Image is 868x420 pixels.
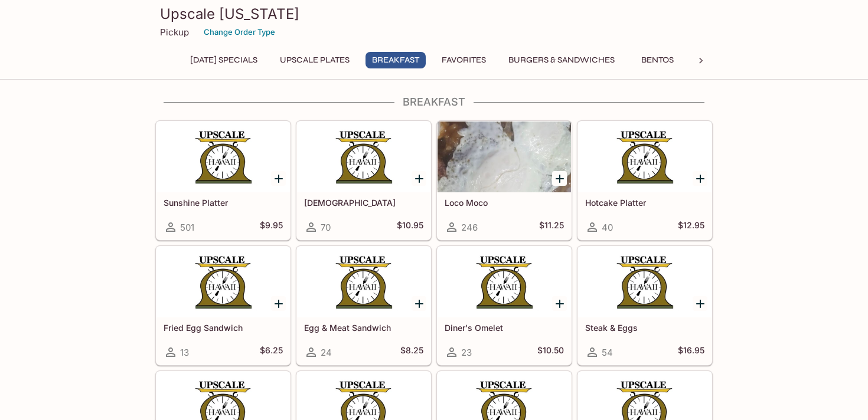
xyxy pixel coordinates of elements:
[502,52,621,68] button: Burgers & Sandwiches
[585,323,704,333] h5: Steak & Eggs
[297,122,430,192] div: Homanado Longanisa
[260,220,283,234] h5: $9.95
[156,122,290,192] div: Sunshine Platter
[271,296,286,311] button: Add Fried Egg Sandwich
[693,171,707,186] button: Add Hotcake Platter
[412,296,426,311] button: Add Egg & Meat Sandwich
[445,323,564,333] h5: Diner's Omelet
[552,296,567,311] button: Add Diner's Omelet
[461,222,478,233] span: 246
[164,323,283,333] h5: Fried Egg Sandwich
[631,52,684,68] button: Bentos
[296,121,431,240] a: [DEMOGRAPHIC_DATA]70$10.95
[437,246,572,365] a: Diner's Omelet23$10.50
[539,220,564,234] h5: $11.25
[271,171,286,186] button: Add Sunshine Platter
[180,347,189,358] span: 13
[435,52,492,68] button: Favorites
[438,122,571,192] div: Loco Moco
[321,222,331,233] span: 70
[577,121,712,240] a: Hotcake Platter40$12.95
[155,96,713,109] h4: Breakfast
[678,345,704,359] h5: $16.95
[602,222,613,233] span: 40
[412,171,426,186] button: Add Homanado Longanisa
[156,246,291,365] a: Fried Egg Sandwich13$6.25
[693,296,707,311] button: Add Steak & Eggs
[552,171,567,186] button: Add Loco Moco
[198,23,280,41] button: Change Order Type
[156,247,290,317] div: Fried Egg Sandwich
[397,220,423,234] h5: $10.95
[602,347,613,358] span: 54
[461,347,472,358] span: 23
[437,121,572,240] a: Loco Moco246$11.25
[321,347,332,358] span: 24
[160,27,189,38] p: Pickup
[438,247,571,317] div: Diner's Omelet
[304,323,423,333] h5: Egg & Meat Sandwich
[184,52,264,68] button: [DATE] Specials
[445,198,564,208] h5: Loco Moco
[537,345,564,359] h5: $10.50
[366,52,426,68] button: Breakfast
[585,198,704,208] h5: Hotcake Platter
[400,345,423,359] h5: $8.25
[164,198,283,208] h5: Sunshine Platter
[156,121,291,240] a: Sunshine Platter501$9.95
[297,247,430,317] div: Egg & Meat Sandwich
[296,246,431,365] a: Egg & Meat Sandwich24$8.25
[678,220,704,234] h5: $12.95
[578,122,712,192] div: Hotcake Platter
[577,246,712,365] a: Steak & Eggs54$16.95
[578,247,712,317] div: Steak & Eggs
[180,222,194,233] span: 501
[160,5,708,23] h3: Upscale [US_STATE]
[260,345,283,359] h5: $6.25
[304,198,423,208] h5: [DEMOGRAPHIC_DATA]
[273,52,356,68] button: UPSCALE Plates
